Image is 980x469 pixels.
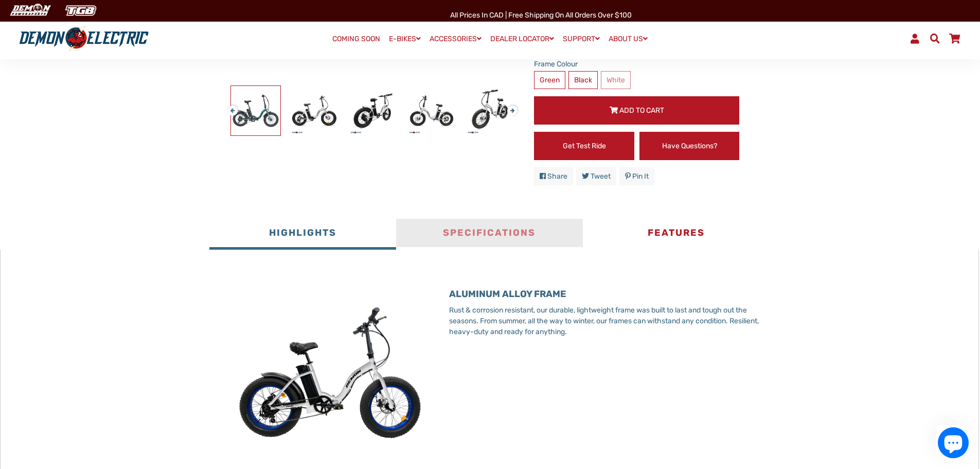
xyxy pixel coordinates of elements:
[487,31,558,46] a: DEALER LOCATOR
[348,86,398,135] img: Pilot Folding eBike - Demon Electric
[385,31,424,46] a: E-BIKES
[466,86,515,135] img: Pilot Folding eBike - Demon Electric
[639,132,740,160] a: Have Questions?
[534,59,739,70] label: Frame Colour
[534,96,739,125] button: Add to Cart
[547,172,567,181] span: Share
[534,71,565,89] label: Green
[329,32,384,46] a: COMING SOON
[426,31,485,46] a: ACCESSORIES
[15,25,152,52] img: Demon Electric logo
[231,86,280,135] img: Pilot Folding eBike
[290,86,339,135] img: Pilot Folding eBike - Demon Electric
[632,172,649,181] span: Pin it
[407,86,456,135] img: Pilot Folding eBike - Demon Electric
[396,219,583,250] button: Specifications
[591,172,611,181] span: Tweet
[60,2,102,19] img: TGB Canada
[449,289,770,300] h3: ALUMINUM ALLOY FRAME
[450,11,632,20] span: All Prices in CAD | Free shipping on all orders over $100
[568,71,598,89] label: Black
[583,219,770,250] button: Features
[5,2,55,19] img: Demon Electric
[619,106,664,115] span: Add to Cart
[227,100,234,112] button: Previous
[605,31,651,46] a: ABOUT US
[449,305,770,337] p: Rust & corrosion resistant, our durable, lightweight frame was built to last and tough out the se...
[601,71,631,89] label: White
[209,219,396,250] button: Highlights
[935,427,972,461] inbox-online-store-chat: Shopify online store chat
[559,31,603,46] a: SUPPORT
[534,132,634,160] a: Get Test Ride
[507,100,513,112] button: Next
